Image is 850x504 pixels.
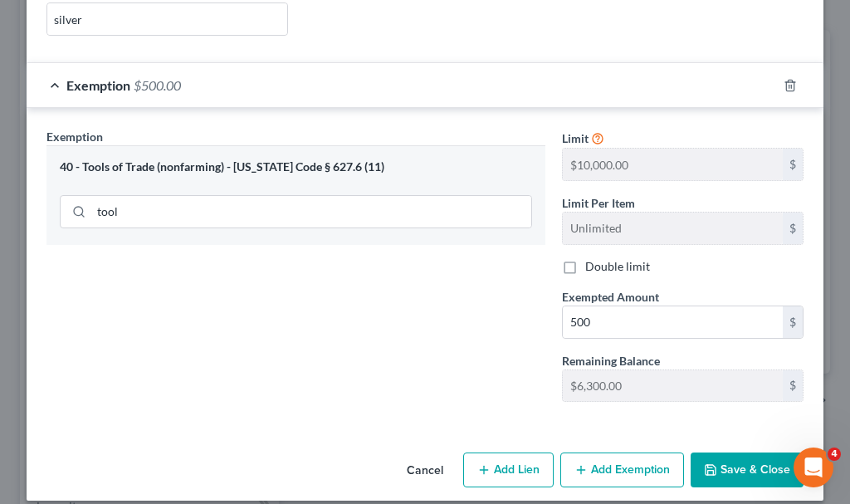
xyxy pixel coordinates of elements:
button: Cancel [393,454,457,487]
input: -- [563,213,783,244]
span: Exemption [66,77,130,93]
div: $ [783,370,803,402]
div: $ [783,149,803,180]
input: -- [563,370,783,402]
button: Add Lien [463,453,554,487]
div: $ [783,213,803,244]
button: Add Exemption [560,453,684,487]
div: 40 - Tools of Trade (nonfarming) - [US_STATE] Code § 627.6 (11) [60,159,532,175]
span: 4 [828,448,841,461]
input: 0.00 [563,306,783,338]
input: -- [563,149,783,180]
span: Exempted Amount [562,290,659,304]
span: $500.00 [134,77,181,93]
input: (optional) [47,3,287,35]
button: Save & Close [691,453,804,487]
span: Exemption [46,130,103,144]
label: Limit Per Item [562,194,635,212]
label: Remaining Balance [562,352,660,369]
iframe: Intercom live chat [794,448,833,487]
input: Search exemption rules... [91,196,531,228]
div: $ [783,306,803,338]
label: Double limit [585,258,650,275]
span: Limit [562,131,589,145]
